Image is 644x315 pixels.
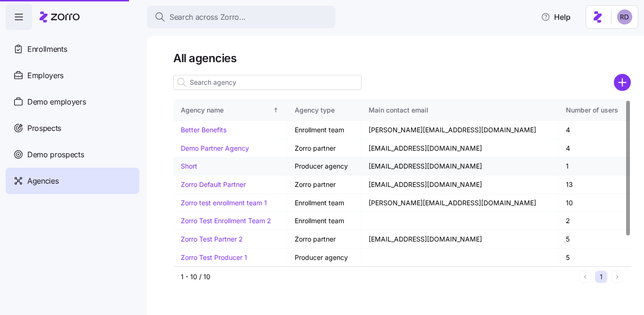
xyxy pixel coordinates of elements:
[173,51,631,65] h1: All agencies
[6,36,139,62] a: Enrollments
[614,74,631,91] svg: add icon
[181,105,271,115] div: Agency name
[173,99,287,121] th: Agency nameSorted ascending
[361,157,558,176] td: [EMAIL_ADDRESS][DOMAIN_NAME]
[287,194,361,212] td: Enrollment team
[541,11,571,23] span: Help
[181,199,267,207] a: Zorro test enrollment team 1
[361,121,558,139] td: [PERSON_NAME][EMAIL_ADDRESS][DOMAIN_NAME]
[6,62,139,89] a: Employers
[173,75,362,90] input: Search agency
[558,157,631,176] td: 1
[558,194,631,212] td: 10
[6,115,139,141] a: Prospects
[181,235,243,243] a: Zorro Test Partner 2
[558,121,631,139] td: 4
[181,180,246,188] a: Zorro Default Partner
[27,149,84,161] span: Demo prospects
[181,272,575,282] div: 1 - 10 / 10
[287,139,361,158] td: Zorro partner
[595,271,607,283] button: 1
[295,105,353,115] div: Agency type
[27,175,58,187] span: Agencies
[147,6,335,28] button: Search across Zorro...
[558,212,631,230] td: 2
[273,107,279,113] div: Sorted ascending
[361,230,558,249] td: [EMAIL_ADDRESS][DOMAIN_NAME]
[181,126,226,134] a: Better Benefits
[579,271,591,283] button: Previous page
[566,105,623,115] div: Number of users
[6,168,139,194] a: Agencies
[361,139,558,158] td: [EMAIL_ADDRESS][DOMAIN_NAME]
[27,96,86,108] span: Demo employers
[181,253,247,261] a: Zorro Test Producer 1
[287,157,361,176] td: Producer agency
[27,43,67,55] span: Enrollments
[558,139,631,158] td: 4
[181,162,197,170] a: Short
[558,249,631,267] td: 5
[169,11,246,23] span: Search across Zorro...
[361,176,558,194] td: [EMAIL_ADDRESS][DOMAIN_NAME]
[181,217,271,225] a: Zorro Test Enrollment Team 2
[287,230,361,249] td: Zorro partner
[287,249,361,267] td: Producer agency
[181,144,249,152] a: Demo Partner Agency
[27,122,61,134] span: Prospects
[287,121,361,139] td: Enrollment team
[558,176,631,194] td: 13
[611,271,623,283] button: Next page
[533,8,578,26] button: Help
[27,70,64,81] span: Employers
[287,176,361,194] td: Zorro partner
[287,212,361,230] td: Enrollment team
[617,9,632,24] img: 6d862e07fa9c5eedf81a4422c42283ac
[558,230,631,249] td: 5
[6,141,139,168] a: Demo prospects
[6,89,139,115] a: Demo employers
[361,194,558,212] td: [PERSON_NAME][EMAIL_ADDRESS][DOMAIN_NAME]
[369,105,550,115] div: Main contact email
